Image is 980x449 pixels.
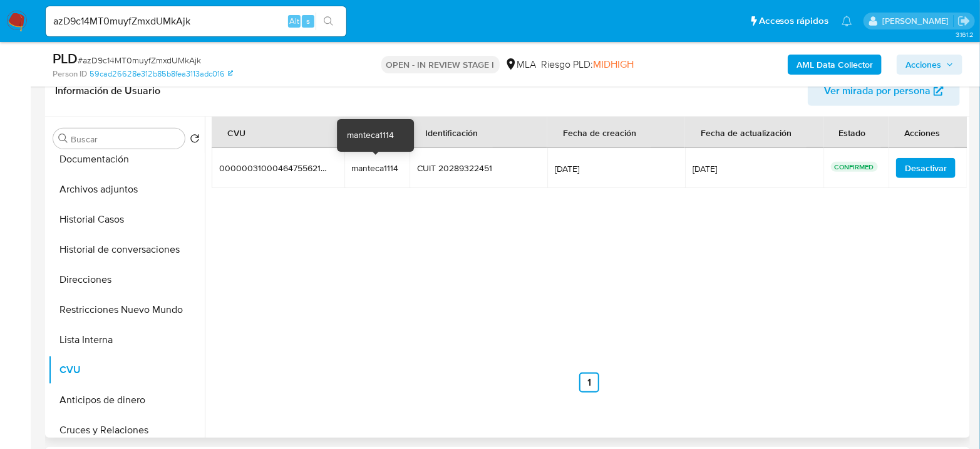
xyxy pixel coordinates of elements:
[48,265,205,295] button: Direcciones
[316,13,341,30] button: search-icon
[48,235,205,265] button: Historial de conversaciones
[53,48,78,68] b: PLD
[48,355,205,385] button: CVU
[78,54,201,66] span: # azD9c14MT0muyfZmxdUMkAjk
[788,55,882,75] button: AML Data Collector
[882,15,953,27] p: cecilia.zacarias@mercadolibre.com
[842,16,852,26] a: Notificaciones
[824,76,931,106] span: Ver mirada por persona
[48,204,205,235] button: Historial Casos
[956,29,974,40] span: 3.161.2
[48,385,205,415] button: Anticipos de dinero
[48,174,205,204] button: Archivos adjuntos
[797,55,873,75] b: AML Data Collector
[347,130,394,142] div: manteca1114
[48,144,205,174] button: Documentación
[905,55,941,75] span: Acciones
[71,134,180,145] input: Buscar
[381,56,500,73] p: OPEN - IN REVIEW STAGE I
[808,76,960,106] button: Ver mirada por persona
[957,14,971,28] a: Salir
[48,325,205,355] button: Lista Interna
[190,134,200,147] button: Volver al orden por defecto
[53,68,87,80] b: Person ID
[505,58,537,71] div: MLA
[48,295,205,325] button: Restricciones Nuevo Mundo
[289,15,299,27] span: Alt
[306,15,310,27] span: s
[594,57,634,71] span: MIDHIGH
[46,13,346,29] input: Buscar usuario o caso...
[58,134,68,144] button: Buscar
[759,14,829,28] span: Accesos rápidos
[897,55,962,75] button: Acciones
[90,68,233,80] a: 59cad26628e312b85b8fea3113adc016
[48,415,205,445] button: Cruces y Relaciones
[542,58,634,71] span: Riesgo PLD:
[55,85,160,97] h1: Información de Usuario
